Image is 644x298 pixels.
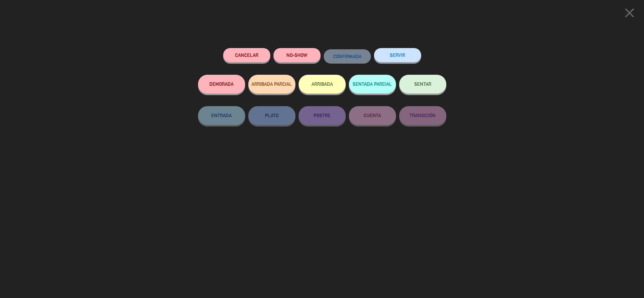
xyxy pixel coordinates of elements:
span: SENTAR [414,81,431,87]
span: ARRIBADA PARCIAL [251,81,292,87]
button: CUENTA [349,106,396,125]
button: NO-SHOW [273,48,321,62]
button: CONFIRMADA [324,49,371,63]
button: SENTAR [399,75,446,94]
button: Cancelar [223,48,270,62]
button: ENTRADA [198,106,245,125]
button: ARRIBADA [299,75,346,94]
button: close [620,5,639,23]
button: PLATO [248,106,295,125]
button: ARRIBADA PARCIAL [248,75,295,94]
button: SENTADA PARCIAL [349,75,396,94]
button: TRANSICIÓN [399,106,446,125]
button: POSTRE [299,106,346,125]
button: DEMORADA [198,75,245,94]
i: close [622,5,637,21]
span: CONFIRMADA [333,54,361,59]
button: SERVIR [374,48,421,62]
